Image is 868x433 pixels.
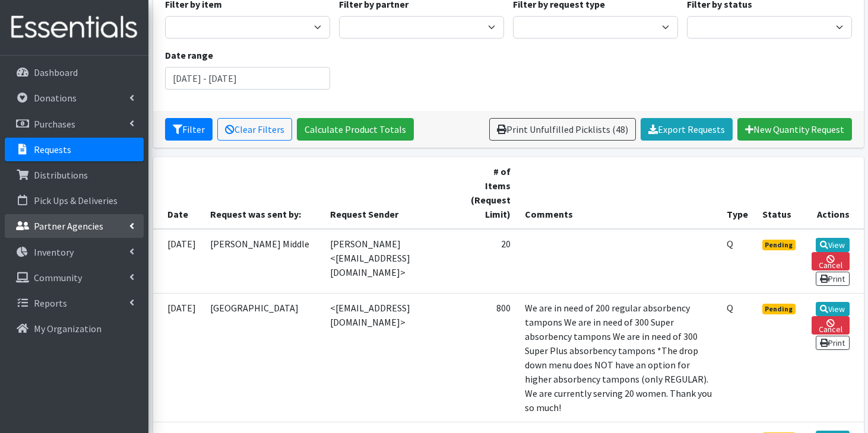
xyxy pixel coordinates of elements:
[804,157,863,229] th: Actions
[518,157,719,229] th: Comments
[816,238,850,252] a: View
[812,252,849,270] a: Cancel
[34,144,71,155] p: Requests
[34,118,75,130] p: Purchases
[217,118,292,141] a: Clear Filters
[34,195,118,206] p: Pick Ups & Deliveries
[460,229,518,294] td: 20
[323,293,460,422] td: <[EMAIL_ADDRESS][DOMAIN_NAME]>
[816,302,850,316] a: View
[755,157,805,229] th: Status
[34,92,77,104] p: Donations
[5,86,144,110] a: Donations
[34,246,74,258] p: Inventory
[165,48,213,62] label: Date range
[5,8,144,47] img: HumanEssentials
[5,138,144,161] a: Requests
[34,297,67,309] p: Reports
[489,118,636,141] a: Print Unfulfilled Picklists (48)
[34,66,78,78] p: Dashboard
[812,316,849,335] a: Cancel
[641,118,733,141] a: Export Requests
[165,67,330,90] input: January 1, 2011 - December 31, 2011
[153,293,203,422] td: [DATE]
[816,272,850,286] a: Print
[323,229,460,294] td: [PERSON_NAME] <[EMAIL_ADDRESS][DOMAIN_NAME]>
[727,238,733,250] abbr: Quantity
[203,229,323,294] td: [PERSON_NAME] Middle
[153,157,203,229] th: Date
[34,169,88,181] p: Distributions
[297,118,414,141] a: Calculate Product Totals
[5,61,144,84] a: Dashboard
[5,266,144,289] a: Community
[34,323,102,335] p: My Organization
[762,240,796,250] span: Pending
[460,157,518,229] th: # of Items (Request Limit)
[5,214,144,238] a: Partner Agencies
[518,293,719,422] td: We are in need of 200 regular absorbency tampons We are in need of 300 Super absorbency tampons W...
[816,336,850,350] a: Print
[5,240,144,264] a: Inventory
[727,302,733,314] abbr: Quantity
[203,293,323,422] td: [GEOGRAPHIC_DATA]
[737,118,852,141] a: New Quantity Request
[5,112,144,136] a: Purchases
[203,157,323,229] th: Request was sent by:
[720,157,755,229] th: Type
[165,118,213,141] button: Filter
[762,304,796,314] span: Pending
[5,189,144,212] a: Pick Ups & Deliveries
[34,272,82,284] p: Community
[5,291,144,315] a: Reports
[34,220,103,232] p: Partner Agencies
[460,293,518,422] td: 800
[5,317,144,340] a: My Organization
[5,163,144,187] a: Distributions
[323,157,460,229] th: Request Sender
[153,229,203,294] td: [DATE]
